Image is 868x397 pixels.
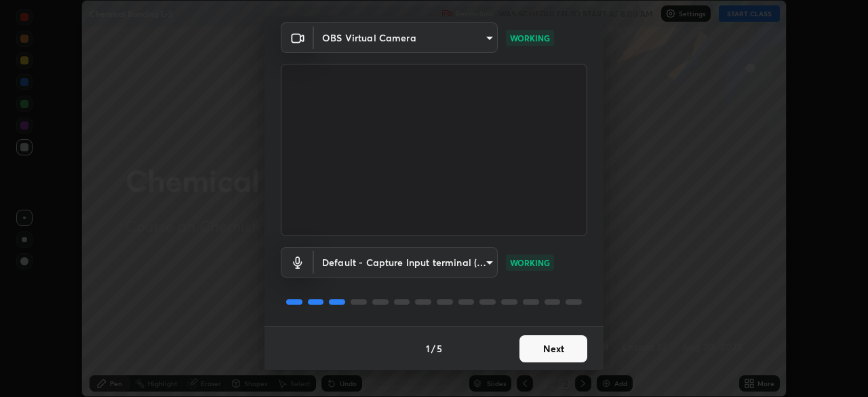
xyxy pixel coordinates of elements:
h4: / [431,341,435,356]
div: OBS Virtual Camera [314,22,498,53]
div: OBS Virtual Camera [314,247,498,278]
button: Next [519,335,587,362]
p: WORKING [510,257,550,269]
h4: 5 [437,341,442,356]
p: WORKING [510,32,550,44]
h4: 1 [426,341,430,356]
